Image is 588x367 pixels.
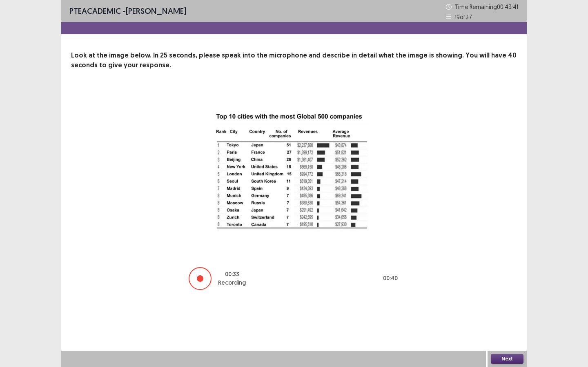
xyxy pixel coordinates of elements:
[383,274,398,283] p: 00 : 40
[69,6,121,16] span: PTE academic
[455,13,472,21] p: 19 of 37
[218,279,246,287] p: Recording
[455,2,519,11] p: Time Remaining 00 : 43 : 41
[192,90,396,250] img: image-description
[225,270,239,279] p: 00 : 33
[491,354,523,364] button: Next
[71,51,517,70] p: Look at the image below. In 25 seconds, please speak into the microphone and describe in detail w...
[69,5,186,17] p: - [PERSON_NAME]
